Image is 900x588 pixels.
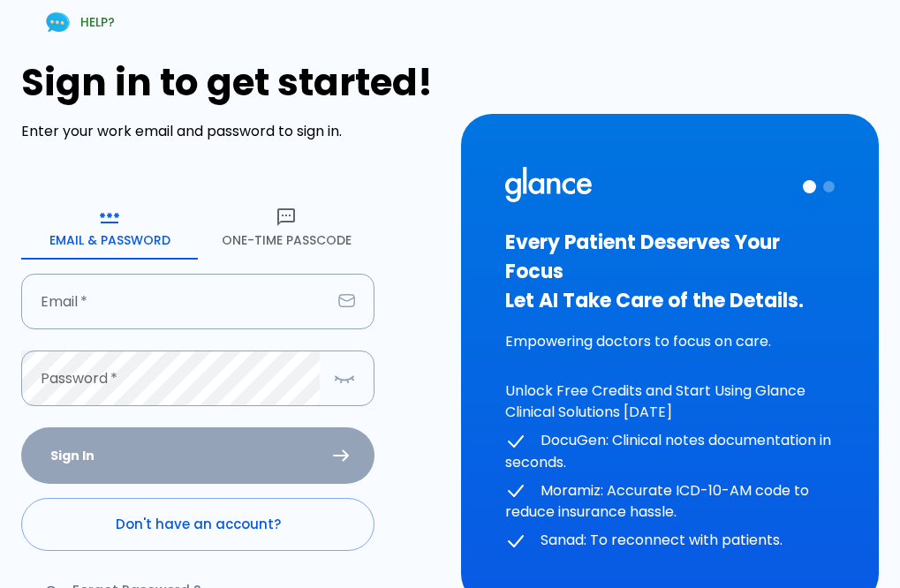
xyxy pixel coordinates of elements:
[198,196,374,260] button: One-Time Passcode
[505,228,836,315] h3: Every Patient Deserves Your Focus Let AI Take Care of the Details.
[42,7,73,38] img: Chat Support
[21,121,440,142] p: Enter your work email and password to sign in.
[505,430,836,473] p: DocuGen: Clinical notes documentation in seconds.
[505,331,836,352] p: Empowering doctors to focus on care.
[21,61,440,104] h1: Sign in to get started!
[21,196,198,260] button: Email & Password
[505,530,836,552] p: Sanad: To reconnect with patients.
[505,480,836,524] p: Moramiz: Accurate ICD-10-AM code to reduce insurance hassle.
[21,498,374,551] a: Don't have an account?
[505,381,836,423] p: Unlock Free Credits and Start Using Glance Clinical Solutions [DATE]
[21,274,331,329] input: dr.ahmed@clinic.com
